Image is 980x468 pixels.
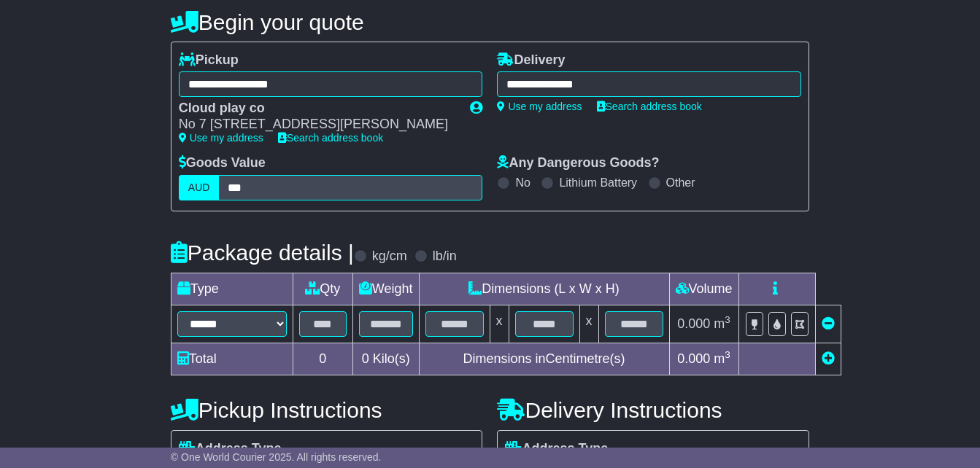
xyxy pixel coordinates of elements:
[714,316,730,331] span: m
[559,176,637,190] label: Lithium Battery
[171,10,809,34] h4: Begin your quote
[497,155,659,171] label: Any Dangerous Goods?
[597,101,702,112] a: Search address book
[171,273,293,305] td: Type
[179,117,456,133] div: No 7 [STREET_ADDRESS][PERSON_NAME]
[515,176,530,190] label: No
[822,316,835,331] a: Remove this item
[362,351,369,366] span: 0
[179,155,266,171] label: Goods Value
[490,305,509,343] td: x
[171,241,354,265] h4: Package details |
[171,398,483,422] h4: Pickup Instructions
[497,101,582,112] a: Use my address
[419,273,669,305] td: Dimensions (L x W x H)
[179,441,282,457] label: Address Type
[677,351,710,366] span: 0.000
[433,249,457,265] label: lb/in
[372,249,407,265] label: kg/cm
[179,101,456,117] div: Cloud play co
[725,314,730,325] sup: 3
[352,273,419,305] td: Weight
[352,343,419,375] td: Kilo(s)
[725,349,730,360] sup: 3
[714,351,730,366] span: m
[419,343,669,375] td: Dimensions in Centimetre(s)
[666,176,695,190] label: Other
[278,132,383,144] a: Search address book
[579,305,598,343] td: x
[293,343,352,375] td: 0
[179,175,220,200] label: AUD
[179,52,239,69] label: Pickup
[497,52,565,69] label: Delivery
[669,273,738,305] td: Volume
[497,398,809,422] h4: Delivery Instructions
[822,351,835,366] a: Add new item
[293,273,352,305] td: Qty
[179,132,263,144] a: Use my address
[677,316,710,331] span: 0.000
[505,441,608,457] label: Address Type
[171,343,293,375] td: Total
[171,451,382,463] span: © One World Courier 2025. All rights reserved.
